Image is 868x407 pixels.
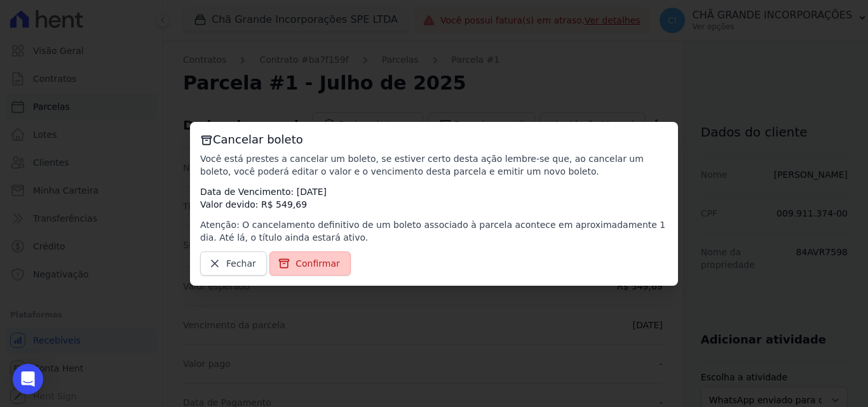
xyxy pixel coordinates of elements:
[200,218,668,244] p: Atenção: O cancelamento definitivo de um boleto associado à parcela acontece em aproximadamente 1...
[13,364,43,394] div: Open Intercom Messenger
[200,185,668,211] p: Data de Vencimento: [DATE] Valor devido: R$ 549,69
[200,152,668,178] p: Você está prestes a cancelar um boleto, se estiver certo desta ação lembre-se que, ao cancelar um...
[295,257,340,270] span: Confirmar
[226,257,256,270] span: Fechar
[200,132,668,147] h3: Cancelar boleto
[200,251,267,276] a: Fechar
[269,251,351,276] a: Confirmar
